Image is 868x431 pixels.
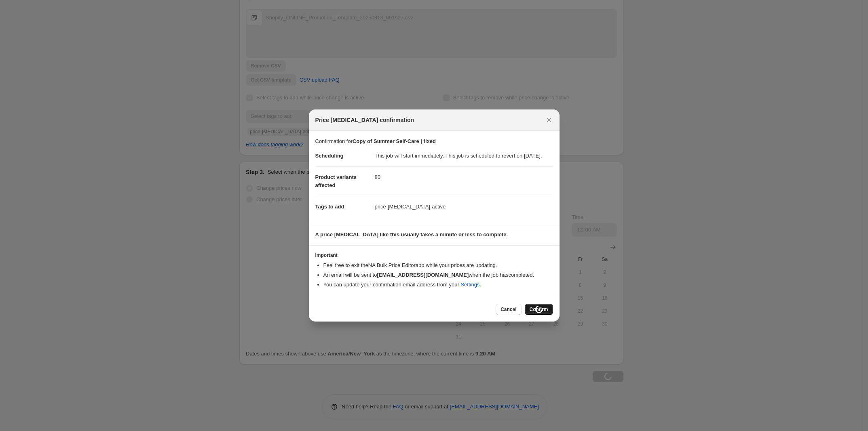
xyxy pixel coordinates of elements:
[460,282,479,288] a: Settings
[315,204,344,210] span: Tags to add
[315,231,508,238] b: A price [MEDICAL_DATA] like this usually takes a minute or less to complete.
[323,261,553,269] li: Feel free to exit the NA Bulk Price Editor app while your prices are updating.
[315,137,553,145] p: Confirmation for
[375,166,553,188] dd: 80
[315,252,553,259] h3: Important
[323,281,553,289] li: You can update your confirmation email address from your .
[496,304,521,315] button: Cancel
[315,116,414,124] span: Price [MEDICAL_DATA] confirmation
[501,306,516,313] span: Cancel
[315,174,357,188] span: Product variants affected
[375,196,553,217] dd: price-[MEDICAL_DATA]-active
[543,114,555,126] button: Close
[375,145,553,166] dd: This job will start immediately. This job is scheduled to revert on [DATE].
[323,271,553,279] li: An email will be sent to when the job has completed .
[353,138,436,144] b: Copy of Summer Self-Care | fixed
[315,153,344,159] span: Scheduling
[377,272,469,278] b: [EMAIL_ADDRESS][DOMAIN_NAME]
